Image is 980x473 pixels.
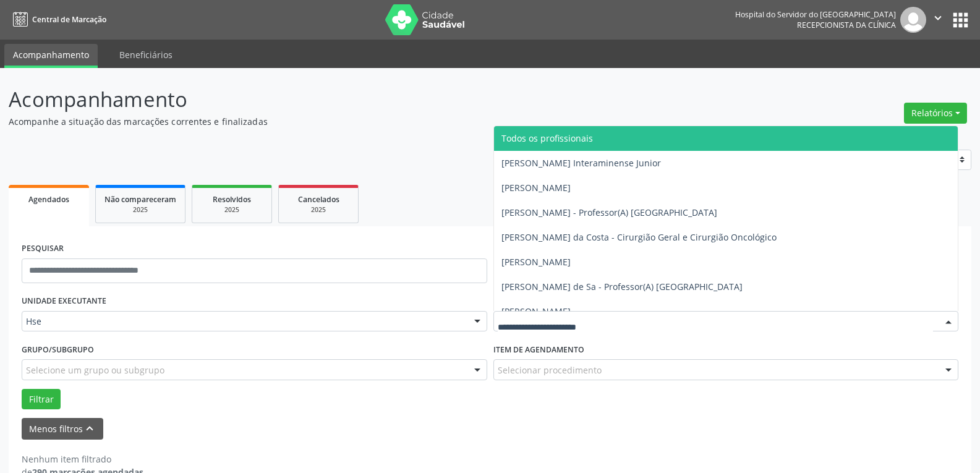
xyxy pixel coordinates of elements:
[501,256,571,268] span: [PERSON_NAME]
[298,194,339,205] span: Cancelados
[22,453,143,466] div: Nenhum item filtrado
[32,14,106,25] span: Central de Marcação
[28,194,69,205] span: Agendados
[501,231,777,243] span: [PERSON_NAME] da Costa - Cirurgião Geral e Cirurgião Oncológico
[26,364,164,377] span: Selecione um grupo ou subgrupo
[797,20,896,30] span: Recepcionista da clínica
[904,103,967,124] button: Relatórios
[501,281,743,292] span: [PERSON_NAME] de Sa - Professor(A) [GEOGRAPHIC_DATA]
[288,205,349,215] div: 2025
[493,340,584,359] label: Item de agendamento
[501,305,571,317] span: [PERSON_NAME]
[931,11,945,25] i: 
[501,132,593,144] span: Todos os profissionais
[501,207,717,218] span: [PERSON_NAME] - Professor(A) [GEOGRAPHIC_DATA]
[9,84,683,115] p: Acompanhamento
[22,340,94,359] label: Grupo/Subgrupo
[926,7,950,33] button: 
[213,194,251,205] span: Resolvidos
[498,364,602,377] span: Selecionar procedimento
[950,9,971,31] button: apps
[501,182,571,194] span: [PERSON_NAME]
[9,115,683,128] p: Acompanhe a situação das marcações correntes e finalizadas
[501,157,661,169] span: [PERSON_NAME] Interaminense Junior
[4,44,98,68] a: Acompanhamento
[104,194,176,205] span: Não compareceram
[22,292,106,311] label: UNIDADE EXECUTANTE
[9,9,106,30] a: Central de Marcação
[83,422,96,435] i: keyboard_arrow_up
[26,315,462,328] span: Hse
[201,205,263,215] div: 2025
[22,389,61,410] button: Filtrar
[22,418,103,440] button: Menos filtroskeyboard_arrow_up
[22,239,64,258] label: PESQUISAR
[104,205,176,215] div: 2025
[111,44,181,66] a: Beneficiários
[735,9,896,20] div: Hospital do Servidor do [GEOGRAPHIC_DATA]
[900,7,926,33] img: img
